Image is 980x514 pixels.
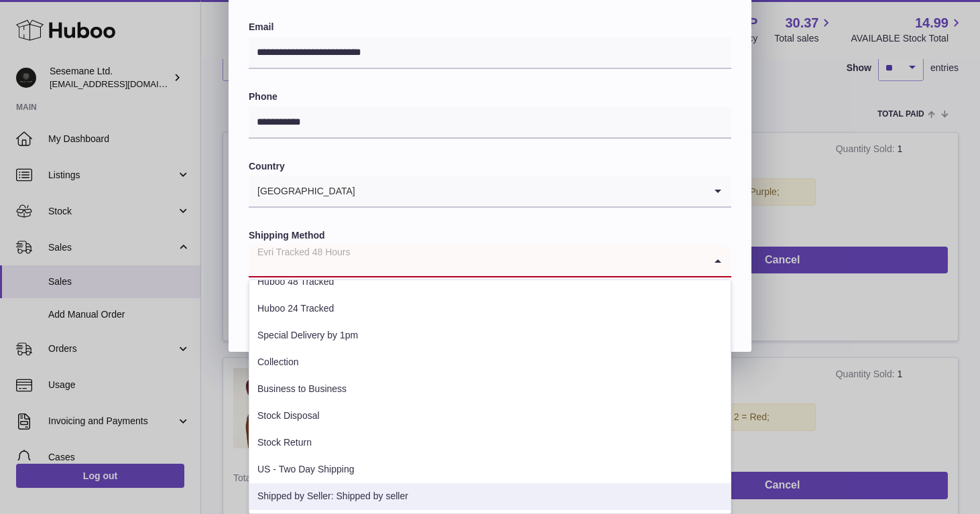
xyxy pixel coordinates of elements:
[249,160,731,173] label: Country
[249,176,731,208] div: Search for option
[249,376,731,403] li: Business to Business
[249,322,731,349] li: Special Delivery by 1pm
[249,21,731,34] label: Email
[249,456,731,483] li: US - Two Day Shipping
[249,269,731,296] li: Huboo 48 Tracked
[249,90,731,103] label: Phone
[249,483,731,510] li: Shipped by Seller: Shipped by seller
[249,245,705,276] input: Search for option
[356,176,705,206] input: Search for option
[249,349,731,376] li: Collection
[249,176,356,206] span: [GEOGRAPHIC_DATA]
[249,430,731,456] li: Stock Return
[249,229,731,242] label: Shipping Method
[249,403,731,430] li: Stock Disposal
[249,296,731,322] li: Huboo 24 Tracked
[249,245,731,277] div: Search for option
